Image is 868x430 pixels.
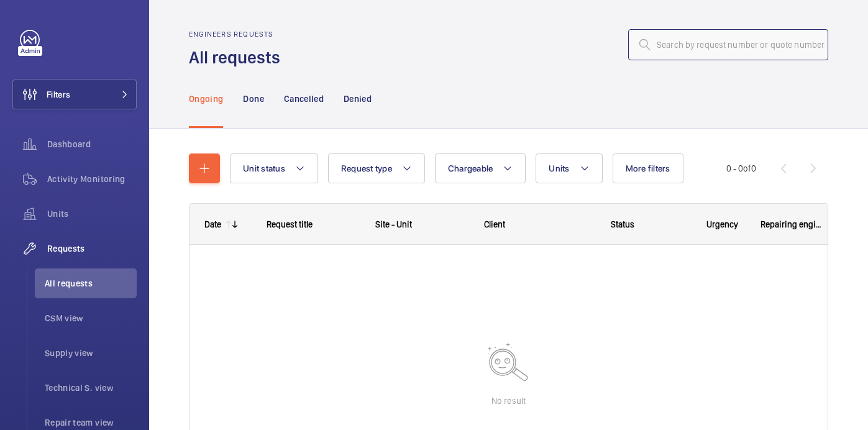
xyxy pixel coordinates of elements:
[189,93,223,105] p: Ongoing
[45,312,137,324] span: CSM view
[267,219,313,229] span: Request title
[243,163,285,173] span: Unit status
[47,242,137,255] span: Requests
[448,163,493,173] span: Chargeable
[284,93,324,105] p: Cancelled
[628,29,828,60] input: Search by request number or quote number
[743,163,751,173] span: of
[204,219,221,229] div: Date
[761,219,824,229] span: Repairing engineer
[47,88,70,101] span: Filters
[45,347,137,359] span: Supply view
[626,163,670,173] span: More filters
[726,164,756,173] span: 0 - 0 0
[47,173,137,185] span: Activity Monitoring
[45,382,137,394] span: Technical S. view
[484,219,505,229] span: Client
[45,416,137,429] span: Repair team view
[549,163,569,173] span: Units
[45,277,137,290] span: All requests
[341,163,392,173] span: Request type
[375,219,412,229] span: Site - Unit
[611,219,634,229] span: Status
[47,208,137,220] span: Units
[189,30,288,39] h2: Engineers requests
[344,93,372,105] p: Denied
[706,219,738,229] span: Urgency
[189,46,288,69] h1: All requests
[435,153,526,183] button: Chargeable
[328,153,425,183] button: Request type
[47,138,137,150] span: Dashboard
[613,153,683,183] button: More filters
[536,153,602,183] button: Units
[243,93,263,105] p: Done
[230,153,318,183] button: Unit status
[12,80,137,109] button: Filters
